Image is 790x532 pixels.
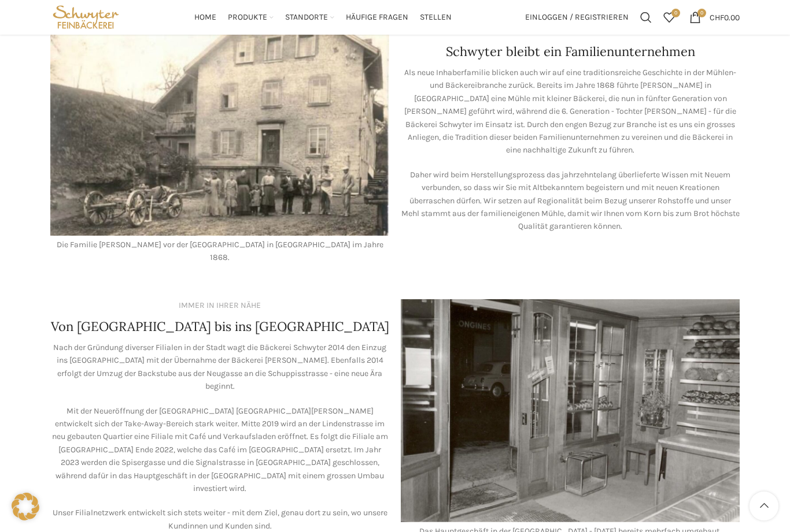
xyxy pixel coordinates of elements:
a: Stellen [420,6,452,29]
p: Daher wird beim Herstellungsprozess das jahrzehntelang überlieferte Wissen mit Neuem verbunden, s... [401,169,740,233]
h4: Von [GEOGRAPHIC_DATA] bis ins [GEOGRAPHIC_DATA] [51,318,389,336]
span: Produkte [228,12,267,23]
span: Einloggen / Registrieren [525,13,629,21]
span: 0 [697,9,706,17]
a: Standorte [285,6,334,29]
span: Unser Filialnetzwerk entwickelt sich stets weiter - mit dem Ziel, genau dort zu sein, wo unsere K... [53,508,387,530]
a: Suchen [634,6,658,29]
div: Main navigation [127,6,519,29]
a: 0 CHF0.00 [684,6,745,29]
p: Nach der Gründung diverser Filialen in der Stadt wagt die Bäckerei Schwyter 2014 den Einzug ins [... [50,341,389,393]
bdi: 0.00 [710,12,740,22]
div: Meine Wunschliste [658,6,681,29]
a: Einloggen / Registrieren [519,6,634,29]
span: Stellen [420,12,452,23]
p: Als neue Inhaberfamilie blicken auch wir auf eine traditionsreiche Geschichte in der Mühlen- und ... [401,66,740,157]
span: 0 [671,9,680,17]
a: Scroll to top button [750,492,778,520]
span: Häufige Fragen [346,12,408,23]
a: Produkte [228,6,274,29]
a: Home [194,6,216,29]
h4: Schwyter bleibt ein Familienunternehmen [446,43,695,61]
a: 0 [658,6,681,29]
span: CHF [710,12,724,22]
span: Standorte [285,12,328,23]
span: Die Familie [PERSON_NAME] vor der [GEOGRAPHIC_DATA] in [GEOGRAPHIC_DATA] im Jahre 1868. [57,240,383,262]
div: IMMER IN IHRER NÄHE [179,299,261,312]
span: Mit der Neueröffnung der [GEOGRAPHIC_DATA] [GEOGRAPHIC_DATA][PERSON_NAME] entwickelt sich der Tak... [52,406,388,493]
a: Häufige Fragen [346,6,408,29]
a: Site logo [50,12,121,21]
span: Home [194,12,216,23]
